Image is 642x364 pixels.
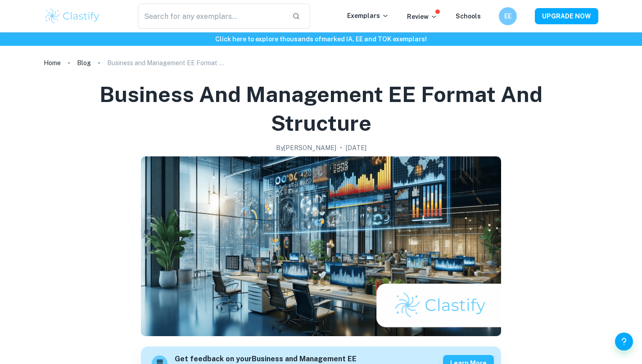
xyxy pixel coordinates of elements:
[276,143,336,153] h2: By [PERSON_NAME]
[77,57,91,69] a: Blog
[347,11,389,21] p: Exemplars
[44,7,101,25] img: Clastify logo
[54,80,588,138] h1: Business and Management EE Format and Structure
[141,156,501,336] img: Business and Management EE Format and Structure cover image
[503,11,513,21] h6: EE
[346,143,366,153] h2: [DATE]
[340,143,342,153] p: •
[456,13,481,20] a: Schools
[407,12,438,22] p: Review
[535,8,598,24] button: UPGRADE NOW
[615,333,633,351] button: Help and Feedback
[499,7,517,25] button: EE
[2,34,640,44] h6: Click here to explore thousands of marked IA, EE and TOK exemplars !
[138,4,285,29] input: Search for any exemplars...
[44,57,61,69] a: Home
[107,58,224,68] p: Business and Management EE Format and Structure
